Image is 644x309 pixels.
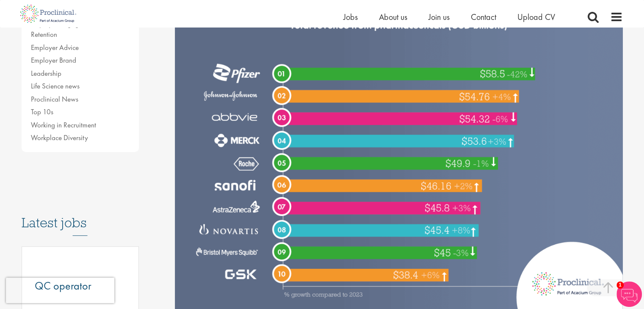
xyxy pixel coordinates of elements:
iframe: reCAPTCHA [6,278,114,303]
span: 1 [616,281,624,289]
a: Jobs [343,11,358,22]
a: Leadership [31,69,61,78]
a: Workplace Diversity [31,133,88,142]
a: Join us [428,11,450,22]
h3: Latest jobs [22,194,139,236]
a: Employer Advice [31,43,79,52]
a: Employer Brand [31,55,76,65]
a: Proclinical News [31,94,78,104]
a: Life Science news [31,81,80,91]
img: Chatbot [616,281,642,307]
a: About us [379,11,407,22]
a: Upload CV [517,11,555,22]
a: Working in Recruitment [31,120,96,130]
a: Contact [471,11,496,22]
a: Top 10s [31,107,53,116]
